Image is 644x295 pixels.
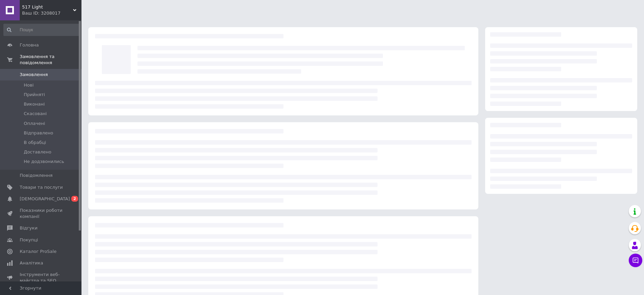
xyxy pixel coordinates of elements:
[24,92,45,98] span: Прийняті
[20,207,63,220] span: Показники роботи компанії
[20,54,81,66] span: Замовлення та повідомлення
[24,130,53,136] span: Відправлено
[24,140,46,146] span: В обрабці
[24,82,34,88] span: Нові
[24,121,45,127] span: Оплачені
[24,159,64,165] span: Не додзвонились
[20,260,43,266] span: Аналітика
[20,196,70,202] span: [DEMOGRAPHIC_DATA]
[20,184,63,190] span: Товари та послуги
[20,248,56,255] span: Каталог ProSale
[24,149,51,155] span: Доставлено
[71,196,78,202] span: 2
[20,42,39,48] span: Головна
[22,4,73,10] span: 517 Light
[22,10,81,16] div: Ваш ID: 3208017
[20,172,53,179] span: Повідомлення
[24,101,45,107] span: Виконані
[20,272,63,284] span: Інструменти веб-майстра та SEO
[629,254,642,267] button: Чат з покупцем
[20,237,38,243] span: Покупці
[24,111,47,117] span: Скасовані
[3,24,80,36] input: Пошук
[20,225,37,231] span: Відгуки
[20,72,48,78] span: Замовлення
